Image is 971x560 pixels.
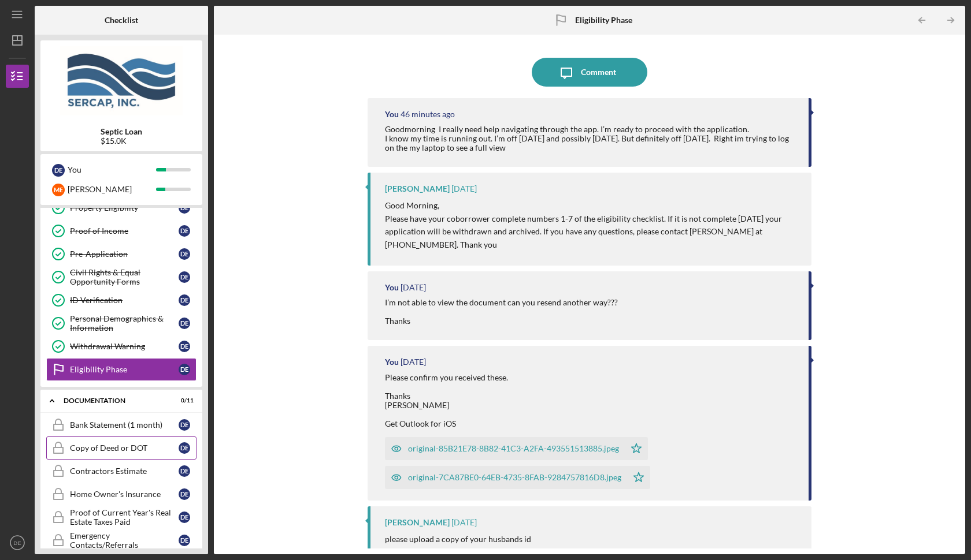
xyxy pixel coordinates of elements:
p: please upload a copy of your husbands id [385,533,531,546]
div: Withdrawal Warning [70,342,179,351]
div: Documentation [64,397,165,404]
time: 2025-09-15 13:59 [401,110,455,119]
time: 2025-06-11 16:27 [451,518,477,527]
a: ID VerificationDE [46,289,197,312]
div: D E [179,294,190,306]
a: Bank Statement (1 month)DE [46,413,197,436]
div: You [385,110,399,119]
b: Septic Loan [101,127,142,136]
p: Please have your coborrower complete numbers 1-7 of the eligibility checklist. If it is not compl... [385,212,800,251]
img: Product logo [40,46,202,115]
a: Withdrawal WarningDE [46,335,197,358]
div: D E [179,512,190,523]
time: 2025-06-11 17:47 [401,357,426,367]
text: DE [13,540,21,546]
div: D E [179,225,190,237]
div: Property Eligibility [70,203,179,212]
div: M E [52,184,65,196]
a: Home Owner's InsuranceDE [46,483,197,506]
button: DE [6,531,29,554]
button: original-85B21E78-8B82-41C3-A2FA-493551513885.jpeg [385,437,648,460]
div: You [68,160,156,180]
button: original-7CA87BE0-64EB-4735-8FAB-9284757816D8.jpeg [385,466,650,489]
button: Comment [532,58,647,87]
b: Checklist [105,16,138,25]
a: Civil Rights & Equal Opportunity FormsDE [46,266,197,289]
div: Copy of Deed or DOT [70,443,179,453]
a: Proof of IncomeDE [46,219,197,242]
div: D E [179,364,190,375]
div: You [385,283,399,292]
div: original-7CA87BE0-64EB-4735-8FAB-9284757816D8.jpeg [408,473,621,482]
b: Eligibility Phase [575,16,632,25]
div: Goodmorning I really need help navigating through the app. I’m ready to proceed with the applicat... [385,125,797,152]
p: Good Morning, [385,199,800,212]
div: D E [179,535,190,546]
div: ID Verification [70,296,179,305]
div: D E [179,465,190,477]
time: 2025-06-18 17:36 [401,283,426,292]
a: Emergency Contacts/ReferralsDE [46,529,197,552]
div: D E [179,248,190,260]
time: 2025-09-08 12:03 [451,184,477,193]
div: original-85B21E78-8B82-41C3-A2FA-493551513885.jpeg [408,444,619,453]
div: D E [179,341,190,352]
div: Eligibility Phase [70,365,179,374]
div: 0 / 11 [173,397,194,404]
div: D E [179,488,190,500]
div: Civil Rights & Equal Opportunity Forms [70,268,179,286]
div: D E [179,271,190,283]
a: Copy of Deed or DOTDE [46,436,197,460]
a: Personal Demographics & InformationDE [46,312,197,335]
div: Pre-Application [70,249,179,259]
div: Contractors Estimate [70,466,179,476]
div: Emergency Contacts/Referrals [70,531,179,550]
a: Contractors EstimateDE [46,460,197,483]
div: D E [179,419,190,431]
div: I’m not able to view the document can you resend another way??? Thanks [385,298,618,326]
a: Property EligibilityDE [46,196,197,219]
div: Bank Statement (1 month) [70,420,179,430]
div: D E [179,202,190,214]
a: Pre-ApplicationDE [46,242,197,266]
div: You [385,357,399,367]
div: [PERSON_NAME] [68,180,156,199]
a: Eligibility PhaseDE [46,358,197,381]
div: $15.0K [101,136,142,145]
div: D E [179,442,190,454]
div: Comment [581,58,616,87]
div: Proof of Current Year's Real Estate Taxes Paid [70,508,179,527]
div: Home Owner's Insurance [70,490,179,499]
div: D E [179,318,190,329]
div: Please confirm you received these. Thanks [PERSON_NAME] Get Outlook for iOS [385,373,508,429]
div: Personal Demographics & Information [70,314,179,333]
div: Proof of Income [70,226,179,236]
a: Proof of Current Year's Real Estate Taxes PaidDE [46,506,197,529]
div: [PERSON_NAME] [385,518,450,527]
div: [PERSON_NAME] [385,184,450,193]
div: D E [52,164,65,177]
